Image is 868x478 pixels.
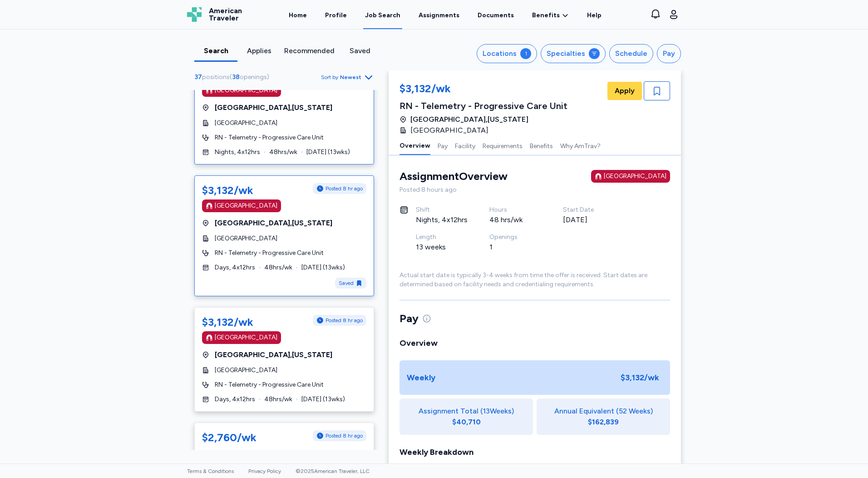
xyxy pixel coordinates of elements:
[532,11,569,20] a: Benefits
[607,82,642,100] button: Apply
[339,279,354,287] span: Saved
[399,81,567,98] div: $3,132/wk
[215,218,332,229] span: [GEOGRAPHIC_DATA] , [US_STATE]
[215,333,277,342] div: [GEOGRAPHIC_DATA]
[455,136,475,155] button: Facility
[416,233,468,242] div: Length
[215,380,324,389] span: RN - Telemetry - Progressive Care Unit
[489,205,541,214] div: Hours
[209,7,242,22] span: American Traveler
[232,73,240,81] span: 38
[438,136,448,155] button: Pay
[563,205,615,214] div: Start Date
[215,133,324,142] span: RN - Telemetry - Progressive Care Unit
[399,311,419,326] span: Pay
[399,446,670,458] div: Weekly Breakdown
[532,11,560,20] span: Benefits
[269,148,297,157] span: 48 hrs/wk
[194,73,202,81] span: 37
[194,73,273,82] div: ( )
[215,86,277,95] div: [GEOGRAPHIC_DATA]
[306,148,350,157] span: [DATE] ( 13 wks)
[399,136,430,155] button: Overview
[452,417,481,428] div: $40,710
[554,406,614,417] span: Annual Equivalent
[202,73,230,81] span: positions
[215,119,277,128] span: [GEOGRAPHIC_DATA]
[215,349,332,360] span: [GEOGRAPHIC_DATA] , [US_STATE]
[284,45,335,56] div: Recommended
[530,136,553,155] button: Benefits
[520,48,531,59] div: 1
[215,102,332,113] span: [GEOGRAPHIC_DATA] , [US_STATE]
[416,242,468,253] div: 13 weeks
[321,72,374,83] button: Sort byNewest
[416,205,468,214] div: Shift
[399,337,670,349] div: Overview
[301,395,345,404] span: [DATE] ( 13 wks)
[407,371,435,384] div: Weekly
[325,317,363,324] span: Posted 8 hr ago
[202,315,253,329] div: $3,132/wk
[215,395,255,404] span: Days, 4x12hrs
[419,406,478,417] span: Assignment Total
[215,148,260,157] span: Nights, 4x12hrs
[248,468,281,474] a: Privacy Policy
[489,233,541,242] div: Openings
[410,125,488,136] span: [GEOGRAPHIC_DATA]
[340,74,361,81] span: Newest
[560,136,601,155] button: Why AmTrav?
[617,368,663,388] div: $3,132 /wk
[399,100,567,112] div: RN - Telemetry - Progressive Care Unit
[264,263,292,272] span: 48 hrs/wk
[563,214,615,225] div: [DATE]
[325,185,363,192] span: Posted 8 hr ago
[483,48,517,59] div: Locations
[215,263,255,272] span: Days, 4x12hrs
[616,406,653,417] span: (52 Weeks)
[202,183,253,198] div: $3,132/wk
[240,73,267,81] span: openings
[489,214,541,225] div: 48 hrs/wk
[477,44,537,63] button: Locations1
[657,44,681,63] button: Pay
[480,406,514,417] span: ( 13 Weeks)
[363,1,402,29] a: Job Search
[215,201,277,210] div: [GEOGRAPHIC_DATA]
[416,214,468,225] div: Nights, 4x12hrs
[202,430,256,445] div: $2,760/wk
[604,172,666,181] div: [GEOGRAPHIC_DATA]
[615,85,635,96] span: Apply
[615,48,647,59] div: Schedule
[215,366,277,375] span: [GEOGRAPHIC_DATA]
[547,48,585,59] div: Specialties
[301,263,345,272] span: [DATE] ( 13 wks)
[241,45,277,56] div: Applies
[198,45,234,56] div: Search
[187,7,202,22] img: Logo
[187,468,234,474] a: Terms & Conditions
[663,48,675,59] div: Pay
[588,417,619,428] div: $162,839
[215,249,324,258] span: RN - Telemetry - Progressive Care Unit
[296,468,370,474] span: © 2025 American Traveler, LLC
[325,432,363,439] span: Posted 8 hr ago
[264,395,292,404] span: 48 hrs/wk
[609,44,653,63] button: Schedule
[541,44,606,63] button: Specialties
[342,45,378,56] div: Saved
[215,234,277,243] span: [GEOGRAPHIC_DATA]
[321,74,338,81] span: Sort by
[399,271,670,289] div: Actual start date is typically 3-4 weeks from time the offer is received. Start dates are determi...
[489,242,541,253] div: 1
[399,185,670,194] div: Posted 8 hours ago
[399,169,508,184] div: Assignment Overview
[365,11,400,20] div: Job Search
[483,136,523,155] button: Requirements
[410,114,528,125] span: [GEOGRAPHIC_DATA] , [US_STATE]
